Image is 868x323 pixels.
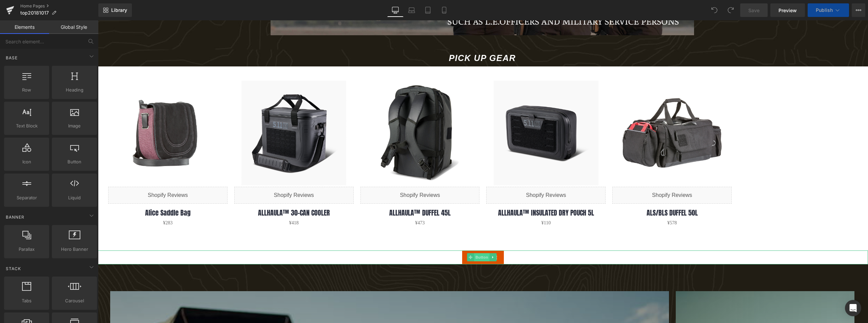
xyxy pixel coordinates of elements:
[724,3,737,17] button: Redo
[808,3,849,17] button: Publish
[6,122,47,129] span: Text Block
[387,3,403,17] a: Desktop
[569,199,579,206] span: ¥578
[47,188,93,197] a: Alice Saddle Bag
[268,59,376,166] img: ALLHAULA™ DUFFEL 45L
[111,7,127,13] span: Library
[549,188,600,197] a: ALS/BLS DUFFEL 50L
[376,233,392,241] span: Button
[142,59,250,166] img: ALLHAULA™ 30-CAN COOLER
[394,59,502,166] img: ALLHAULA™ INSULATED DRY POUCH 5L
[6,158,47,165] span: Icon
[816,7,833,13] span: Publish
[54,246,95,253] span: Hero Banner
[770,3,805,17] a: Preview
[5,214,25,220] span: Banner
[49,20,98,34] a: Global Style
[5,265,22,272] span: Stack
[392,233,399,241] a: Expand / Collapse
[845,300,861,316] div: Open Intercom Messenger
[291,188,353,197] a: ALLHAULA™ DUFFEL 45L
[852,3,865,17] button: More
[54,158,95,165] span: Button
[20,3,98,9] a: Home Pages
[351,33,418,42] b: PICK UP GEAR
[364,230,406,244] a: PICK UP GEAR
[6,297,47,304] span: Tabs
[403,3,420,17] a: Laptop
[54,194,95,201] span: Liquid
[6,246,47,253] span: Parallax
[191,199,201,206] span: ¥418
[520,59,628,166] img: ALS/BLS DUFFEL 50L
[443,199,453,206] span: ¥110
[420,3,436,17] a: Tablet
[65,199,75,206] span: ¥283
[54,297,95,304] span: Carousel
[436,3,452,17] a: Mobile
[778,7,797,14] span: Preview
[54,86,95,94] span: Heading
[160,188,232,197] a: ALLHAULA™ 30-CAN COOLER
[748,7,759,14] span: Save
[400,188,496,197] a: ALLHAULA™ INSULATED DRY POUCH 5L
[54,122,95,129] span: Image
[20,10,49,16] span: top20181017
[98,3,132,17] a: New Library
[6,86,47,94] span: Row
[317,199,327,206] span: ¥473
[5,55,18,61] span: Base
[708,3,721,17] button: Undo
[16,59,124,166] img: Alice Saddle Bag
[6,194,47,201] span: Separator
